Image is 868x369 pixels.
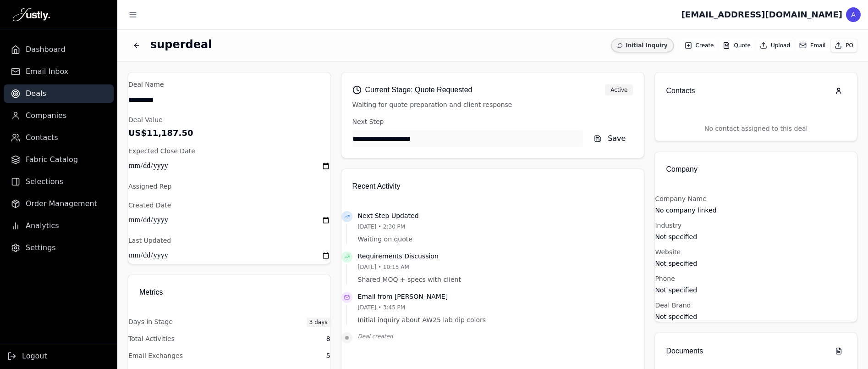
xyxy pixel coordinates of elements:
[125,6,141,23] button: Toggle sidebar
[358,303,644,312] p: [DATE] • 3:45 PM
[358,332,644,341] p: Deal created
[4,40,114,59] a: Dashboard
[26,132,58,143] span: Contacts
[719,39,754,52] button: Quote
[587,130,633,147] button: Save
[796,39,829,52] button: Email
[128,334,175,344] p: Total Activities
[358,223,644,231] p: [DATE] • 2:30 PM
[4,195,114,213] a: Order Management
[352,180,633,193] h2: Recent Activity
[26,198,97,209] span: Order Management
[358,315,644,325] p: Initial inquiry about AW25 lab dip colors
[128,80,330,89] p: Deal Name
[666,345,703,358] h2: Documents
[358,263,644,271] p: [DATE] • 10:15 AM
[655,312,857,322] p: Not specified
[666,163,846,176] h2: Company
[655,206,857,215] p: No company linked
[128,351,183,361] p: Email Exchanges
[4,173,114,191] a: Selections
[611,39,673,52] span: Initial Inquiry
[128,201,330,210] p: Created Date
[26,176,63,187] span: Selections
[655,194,857,204] p: Company Name
[846,7,861,22] div: A
[655,301,857,310] p: Deal Brand
[128,317,173,327] p: Days in Stage
[666,84,695,97] h2: Contacts
[4,217,114,235] a: Analytics
[26,220,59,231] span: Analytics
[756,39,794,52] button: Upload
[26,242,56,253] span: Settings
[655,259,857,268] p: Not specified
[128,146,330,156] p: Expected Close Date
[139,286,319,299] h2: Metrics
[655,285,857,295] p: Not specified
[128,37,145,54] button: Back to deals
[352,100,633,110] p: Waiting for quote preparation and client response
[655,221,857,230] p: Industry
[681,8,842,21] div: [EMAIL_ADDRESS][DOMAIN_NAME]
[26,154,78,165] span: Fabric Catalog
[150,37,212,52] h2: superdeal
[4,151,114,169] a: Fabric Catalog
[307,318,330,327] span: 3 days
[352,84,472,96] h2: Current Stage: Quote Requested
[352,117,633,127] p: Next Step
[128,115,330,125] p: Deal Value
[26,110,66,121] span: Companies
[13,7,50,22] img: Justly Logo
[4,84,114,103] a: Deals
[358,292,644,302] p: Email from [PERSON_NAME]
[4,129,114,147] a: Contacts
[831,39,857,52] button: PO
[326,351,330,361] p: 5
[655,232,857,242] p: Not specified
[358,275,644,285] p: Shared MOQ + specs with client
[681,39,718,52] button: Create
[655,274,857,284] p: Phone
[4,62,114,81] a: Email Inbox
[26,66,68,77] span: Email Inbox
[605,84,633,95] span: Active
[358,252,644,261] p: Requirements Discussion
[26,44,66,55] span: Dashboard
[358,235,644,244] p: Waiting on quote
[7,351,47,362] button: Logout
[128,127,330,139] p: US$11,187.50
[128,236,330,246] p: Last Updated
[655,117,857,141] p: No contact assigned to this deal
[326,334,330,344] p: 8
[4,106,114,125] a: Companies
[128,182,330,191] p: Assigned Rep
[22,351,47,362] span: Logout
[358,211,644,221] p: Next Step Updated
[26,88,46,99] span: Deals
[4,239,114,257] a: Settings
[655,247,857,257] p: Website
